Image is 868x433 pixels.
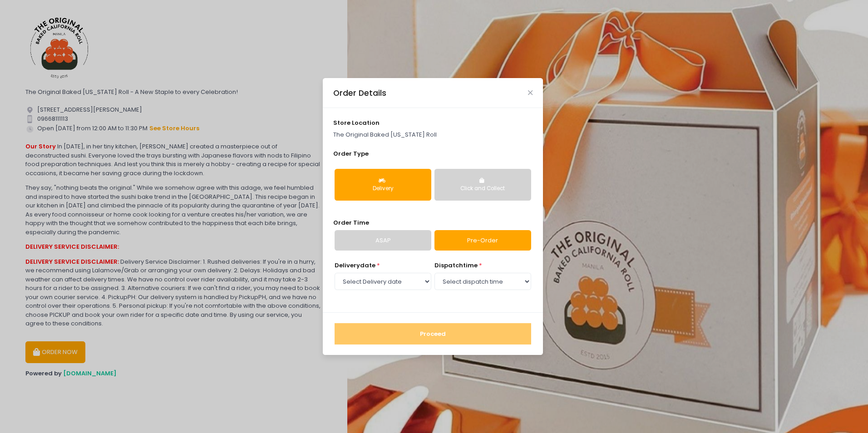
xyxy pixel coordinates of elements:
div: Order Details [333,87,386,99]
button: Close [528,90,533,95]
span: Order Type [333,149,369,158]
span: dispatch time [434,261,478,270]
span: store location [333,118,380,127]
p: The Original Baked [US_STATE] Roll [333,130,533,139]
span: Delivery date [335,261,375,270]
a: Pre-Order [434,230,531,251]
button: Click and Collect [434,169,531,201]
div: Delivery [341,185,425,193]
div: Click and Collect [441,185,525,193]
span: Order Time [333,218,369,227]
button: Proceed [335,323,531,345]
a: ASAP [335,230,431,251]
button: Delivery [335,169,431,201]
